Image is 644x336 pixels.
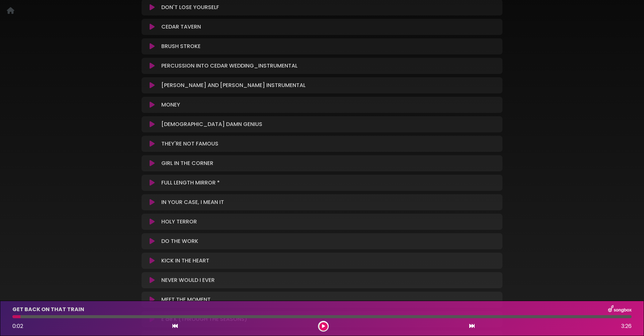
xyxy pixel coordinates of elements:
[161,237,198,245] p: DO THE WORK
[12,322,23,330] span: 0:02
[161,81,306,89] p: [PERSON_NAME] AND [PERSON_NAME] INSTRUMENTAL
[12,305,84,313] p: GET BACK ON THAT TRAIN
[161,159,213,167] p: GIRL IN THE CORNER
[161,257,209,265] p: KICK IN THE HEART
[161,218,197,226] p: HOLY TERROR
[161,179,220,187] p: FULL LENGTH MIRROR *
[161,23,201,31] p: CEDAR TAVERN
[161,3,219,11] p: DON'T LOSE YOURSELF
[161,42,201,50] p: BRUSH STROKE
[161,120,262,128] p: [DEMOGRAPHIC_DATA] DAMN GENIUS
[608,305,632,314] img: songbox-logo-white.png
[161,101,180,109] p: MONEY
[161,276,215,284] p: NEVER WOULD I EVER
[161,140,218,148] p: THEY'RE NOT FAMOUS
[621,322,632,330] span: 3:26
[161,296,211,304] p: MEET THE MOMENT
[161,62,298,70] p: PERCUSSION INTO CEDAR WEDDING_INSTRUMENTAL
[161,198,224,206] p: IN YOUR CASE, I MEAN IT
